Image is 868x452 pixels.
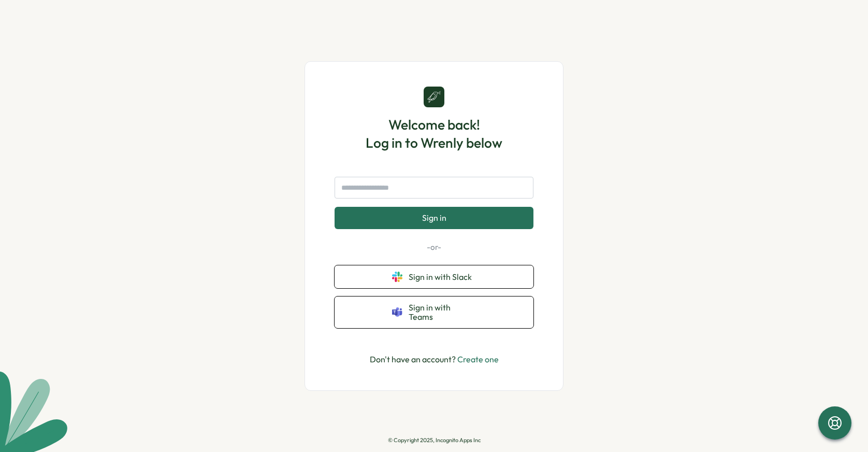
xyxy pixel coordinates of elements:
[388,437,481,444] p: © Copyright 2025, Incognito Apps Inc
[409,272,476,281] span: Sign in with Slack
[366,116,502,152] h1: Welcome back! Log in to Wrenly below
[335,207,533,229] button: Sign in
[457,354,499,364] a: Create one
[422,213,446,222] span: Sign in
[335,265,533,288] button: Sign in with Slack
[335,242,533,253] p: -or-
[370,353,499,366] p: Don't have an account?
[409,303,476,322] span: Sign in with Teams
[335,296,533,328] button: Sign in with Teams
